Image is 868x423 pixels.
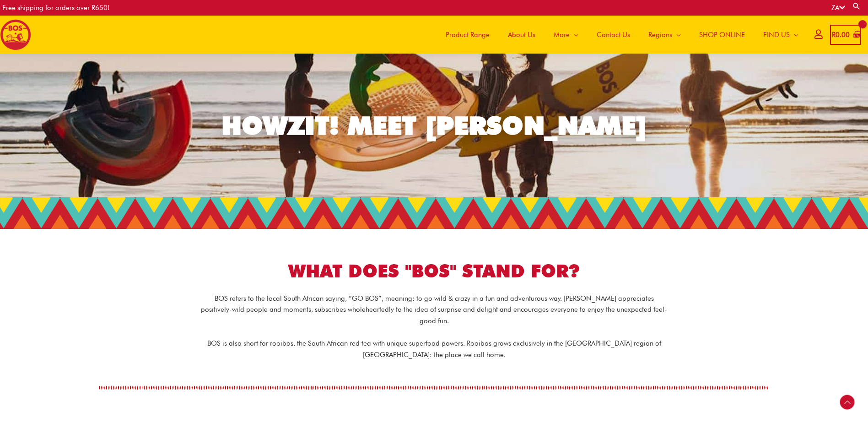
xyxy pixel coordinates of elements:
[763,21,790,49] span: FIND US
[588,16,639,54] a: Contact Us
[832,31,836,39] span: R
[201,338,668,361] p: BOS is also short for rooibos, the South African red tea with unique superfood powers. Rooibos gr...
[830,25,861,45] a: View Shopping Cart, empty
[554,21,570,49] span: More
[545,16,588,54] a: More
[430,16,808,54] nav: Site Navigation
[831,4,845,12] a: ZA
[648,21,672,49] span: Regions
[690,16,754,54] a: SHOP ONLINE
[639,16,690,54] a: Regions
[201,293,668,327] p: BOS refers to the local South African saying, “GO BOS”, meaning: to go wild & crazy in a fun and ...
[178,259,690,284] h1: WHAT DOES "BOS" STAND FOR?
[852,2,861,11] a: Search button
[446,21,490,49] span: Product Range
[221,113,647,138] div: HOWZIT! MEET [PERSON_NAME]
[699,21,745,49] span: SHOP ONLINE
[437,16,499,54] a: Product Range
[508,21,535,49] span: About Us
[597,21,630,49] span: Contact Us
[832,31,850,39] bdi: 0.00
[499,16,545,54] a: About Us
